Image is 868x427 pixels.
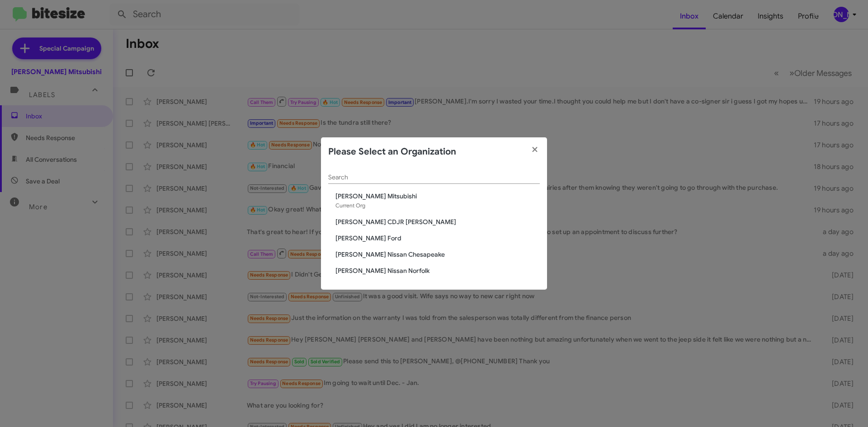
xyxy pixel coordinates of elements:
span: [PERSON_NAME] CDJR [PERSON_NAME] [335,217,540,226]
span: Current Org [335,202,365,209]
span: [PERSON_NAME] Ford [335,234,540,243]
span: [PERSON_NAME] Nissan Norfolk [335,266,540,275]
h2: Please Select an Organization [328,145,456,159]
span: [PERSON_NAME] Mitsubishi [335,192,540,201]
span: [PERSON_NAME] Nissan Chesapeake [335,250,540,259]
